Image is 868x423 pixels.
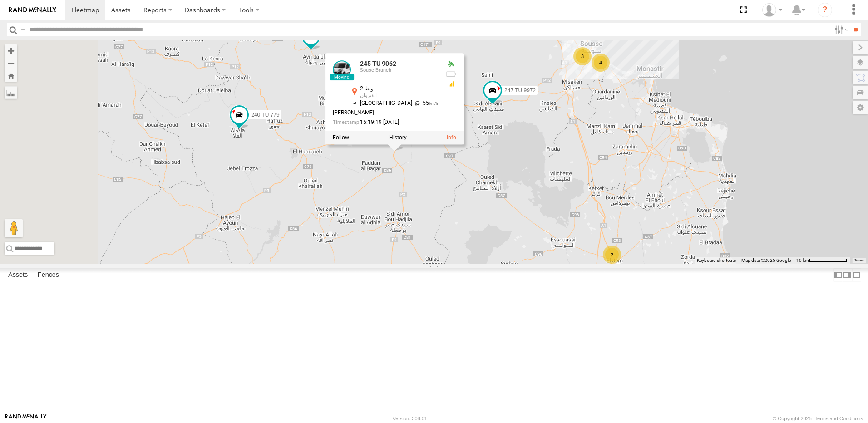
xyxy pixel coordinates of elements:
[445,80,456,88] div: GSM Signal = 3
[360,93,438,98] div: القيروان
[5,86,17,99] label: Measure
[741,258,791,263] span: Map data ©2025 Google
[412,100,438,106] span: 55
[445,70,456,78] div: No battery health information received from this device.
[360,68,438,73] div: Souse Branch
[447,134,456,141] a: View Asset Details
[251,111,280,118] span: 240 TU 779
[843,268,852,281] label: Dock Summary Table to the Right
[333,60,351,79] a: View Asset Details
[833,268,843,281] label: Dock Summary Table to the Left
[603,246,621,264] div: 2
[333,119,438,125] div: Date/time of location update
[445,60,456,68] div: Valid GPS Fix
[592,54,610,72] div: 4
[504,87,536,93] span: 247 TU 9972
[5,414,47,423] a: Visit our Website
[5,57,17,69] button: Zoom out
[5,44,17,57] button: Zoom in
[5,219,23,237] button: Drag Pegman onto the map to open Street View
[573,47,592,65] div: 3
[4,269,32,281] label: Assets
[815,416,863,421] a: Terms and Conditions
[333,110,438,116] div: [PERSON_NAME]
[697,257,736,264] button: Keyboard shortcuts
[333,134,349,141] label: Realtime tracking of Asset
[9,7,56,13] img: rand-logo.svg
[794,257,850,264] button: Map Scale: 10 km per 80 pixels
[360,100,412,106] span: [GEOGRAPHIC_DATA]
[19,23,26,36] label: Search Query
[818,3,832,17] i: ?
[796,258,809,263] span: 10 km
[389,134,407,141] label: View Asset History
[5,69,17,82] button: Zoom Home
[759,3,785,17] div: Nejah Benkhalifa
[360,86,438,92] div: و ط 2
[853,101,868,114] label: Map Settings
[360,60,396,67] a: 245 TU 9062
[393,416,427,421] div: Version: 308.01
[854,259,864,262] a: Terms (opens in new tab)
[33,269,64,281] label: Fences
[852,268,861,281] label: Hide Summary Table
[773,416,863,421] div: © Copyright 2025 -
[831,23,850,36] label: Search Filter Options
